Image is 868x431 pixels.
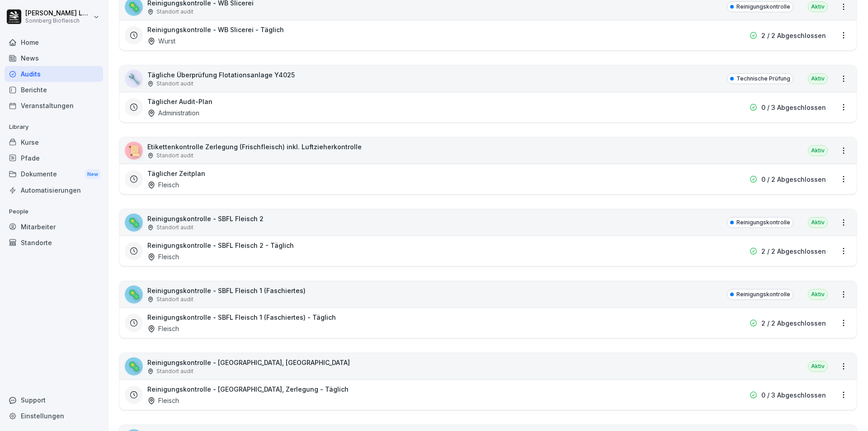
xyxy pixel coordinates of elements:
a: Home [5,34,103,50]
h3: Täglicher Audit-Plan [147,97,212,106]
p: 0 / 2 Abgeschlossen [761,175,826,184]
p: Reinigungskontrolle [736,290,790,298]
div: Aktiv [808,361,828,372]
p: Reinigungskontrolle [736,218,790,227]
p: Standort audit [156,152,193,160]
div: 📜 [125,142,143,160]
a: Veranstaltungen [5,98,103,114]
p: Standort audit [156,223,193,232]
p: Reinigungskontrolle - [GEOGRAPHIC_DATA], [GEOGRAPHIC_DATA] [147,358,350,367]
p: Sonnberg Biofleisch [25,18,91,24]
div: 🔧 [125,70,143,88]
div: Fleisch [147,324,179,333]
p: Etikettenkontrolle Zerlegung (Frischfleisch) inkl. Luftzieherkontrolle [147,142,362,152]
a: DokumenteNew [5,166,103,183]
p: Tägliche Überprüfung Flotationsanlage Y4025 [147,70,295,80]
p: Standort audit [156,8,193,16]
a: Kurse [5,134,103,150]
p: Standort audit [156,295,193,303]
p: People [5,204,103,219]
div: 🦠 [125,285,143,303]
div: Aktiv [808,145,828,156]
p: 0 / 3 Abgeschlossen [761,390,826,400]
p: Reinigungskontrolle - SBFL Fleisch 1 (Faschiertes) [147,286,306,295]
div: Support [5,392,103,408]
div: Aktiv [808,217,828,228]
p: 0 / 3 Abgeschlossen [761,103,826,112]
p: 2 / 2 Abgeschlossen [761,31,826,40]
div: Fleisch [147,396,179,405]
a: Mitarbeiter [5,219,103,235]
div: New [85,169,100,180]
h3: Reinigungskontrolle - SBFL Fleisch 1 (Faschiertes) - Täglich [147,313,336,322]
a: News [5,50,103,66]
a: Audits [5,66,103,82]
div: Dokumente [5,166,103,183]
h3: Reinigungskontrolle - WB Slicerei - Täglich [147,25,284,34]
div: Fleisch [147,252,179,261]
div: Aktiv [808,289,828,300]
a: Berichte [5,82,103,98]
a: Einstellungen [5,408,103,424]
p: 2 / 2 Abgeschlossen [761,318,826,328]
p: Reinigungskontrolle - SBFL Fleisch 2 [147,214,264,223]
p: Standort audit [156,80,193,88]
p: 2 / 2 Abgeschlossen [761,246,826,256]
div: Wurst [147,36,175,46]
p: Standort audit [156,367,193,375]
div: Fleisch [147,180,179,189]
a: Standorte [5,235,103,251]
div: Aktiv [808,1,828,12]
h3: Reinigungskontrolle - [GEOGRAPHIC_DATA], Zerlegung - Täglich [147,384,349,394]
div: 🦠 [125,213,143,232]
div: Administration [147,108,199,118]
h3: Reinigungskontrolle - SBFL Fleisch 2 - Täglich [147,241,294,250]
p: Reinigungskontrolle [736,3,790,11]
div: Aktiv [808,73,828,84]
p: Technische Prüfung [736,75,790,83]
a: Automatisierungen [5,182,103,198]
p: [PERSON_NAME] Lumetsberger [25,9,91,17]
div: 🦠 [125,357,143,375]
p: Library [5,120,103,134]
a: Pfade [5,150,103,166]
h3: Täglicher Zeitplan [147,169,205,178]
